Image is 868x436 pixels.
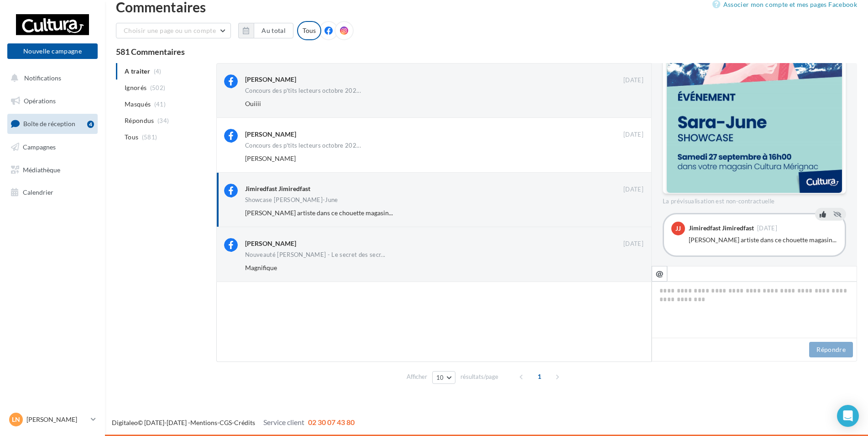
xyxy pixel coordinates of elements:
i: @ [656,269,664,277]
span: [DATE] [623,186,643,194]
span: [PERSON_NAME] artiste dans ce chouette magasin... [245,209,393,217]
button: Au total [238,23,293,38]
span: Tous [125,133,138,142]
span: 10 [436,374,444,381]
button: Choisir une page ou un compte [116,23,231,38]
span: [PERSON_NAME] [245,154,296,162]
span: Campagnes [23,143,56,151]
span: Médiathèque [23,165,60,173]
div: [PERSON_NAME] artiste dans ce chouette magasin... [689,235,837,245]
div: [PERSON_NAME] [245,239,296,248]
button: @ [652,266,667,282]
a: Mentions [190,419,217,426]
a: Médiathèque [5,160,99,180]
span: 02 30 07 43 80 [308,418,355,426]
a: Ln [PERSON_NAME] [7,411,98,428]
span: [DATE] [623,131,643,139]
span: Ln [12,415,20,424]
div: La prévisualisation est non-contractuelle [663,194,846,206]
span: (34) [157,117,169,124]
span: Ouiiii [245,100,261,107]
span: (581) [142,133,157,141]
a: Opérations [5,91,99,111]
div: [PERSON_NAME] [245,75,296,84]
a: Digitaleo [112,419,138,426]
span: (502) [150,84,166,91]
span: Choisir une page ou un compte [124,27,216,34]
span: Service client [263,418,304,426]
a: Campagnes [5,138,99,157]
span: Répondus [125,116,154,125]
button: Nouvelle campagne [7,43,98,59]
span: Boîte de réception [23,120,75,128]
a: Calendrier [5,183,99,202]
span: JJ [675,224,681,233]
button: Répondre [809,342,853,357]
span: Ignorés [125,83,146,92]
div: Jimiredfast Jimiredfast [689,225,754,231]
span: Magnifique [245,264,277,271]
div: [PERSON_NAME] [245,130,296,139]
span: Concours des p'tits lecteurs octobre 202... [245,88,361,94]
span: [DATE] [623,76,643,85]
button: Au total [254,23,293,38]
span: résultats/page [460,372,498,381]
a: Crédits [234,419,255,426]
div: 4 [87,121,94,128]
a: CGS [220,419,232,426]
span: (41) [154,101,166,108]
span: Afficher [407,372,427,381]
div: 581 Commentaires [116,48,857,56]
span: [DATE] [757,225,777,231]
button: 10 [432,371,455,384]
span: Calendrier [23,188,53,196]
div: Jimiredfast Jimiredfast [245,184,310,193]
span: [DATE] [623,240,643,248]
span: Masqués [125,100,151,109]
p: [PERSON_NAME] [26,415,87,424]
span: Opérations [24,97,56,105]
span: © [DATE]-[DATE] - - - [112,419,355,426]
div: Tous [297,21,321,40]
a: Boîte de réception4 [5,114,99,133]
button: Notifications [5,69,96,88]
div: Open Intercom Messenger [837,405,859,427]
span: Concours des p'tits lecteurs octobre 202... [245,143,361,149]
span: 1 [532,369,547,384]
span: Nouveauté [PERSON_NAME] - Le secret des secr... [245,252,385,258]
span: Notifications [24,74,61,82]
div: Showcase [PERSON_NAME]-June [245,197,338,203]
